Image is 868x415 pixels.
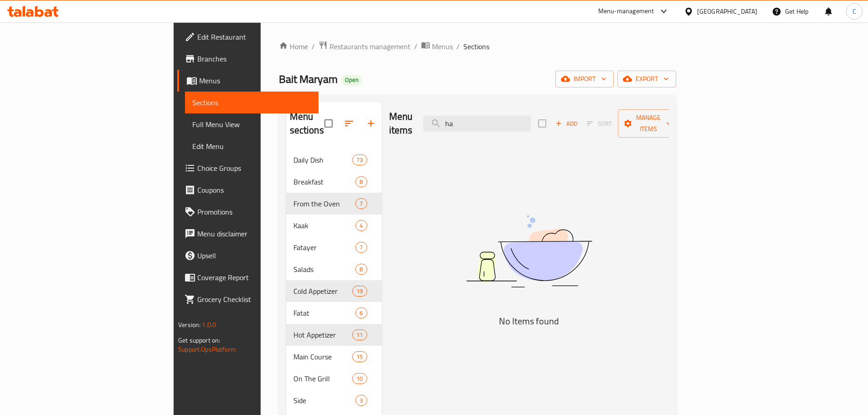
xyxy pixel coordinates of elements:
[625,73,669,85] span: export
[293,242,356,253] span: Fatayer
[286,171,382,193] div: Breakfast8
[286,258,382,280] div: Salads8
[353,156,366,164] span: 73
[177,288,318,310] a: Grocery Checklist
[197,272,311,283] span: Coverage Report
[192,119,311,130] span: Full Menu View
[177,266,318,288] a: Coverage Report
[286,389,382,411] div: Side3
[341,75,362,86] div: Open
[286,324,382,346] div: Hot Appetizer11
[197,163,311,174] span: Choice Groups
[421,41,453,52] a: Menus
[356,221,366,230] span: 4
[618,109,679,138] button: Manage items
[197,250,311,261] span: Upsell
[197,31,311,42] span: Edit Restaurant
[286,149,382,171] div: Daily Dish73
[286,302,382,324] div: Fatat6
[293,198,356,209] span: From the Oven
[329,41,411,52] span: Restaurants management
[341,76,362,84] span: Open
[293,286,353,297] span: Cold Appetizer
[563,73,606,85] span: import
[178,334,220,346] span: Get support on:
[415,314,643,328] h5: No Items found
[355,198,367,209] div: items
[286,236,382,258] div: Fatayer7
[178,343,236,355] a: Support.OpsPlatform
[318,41,411,52] a: Restaurants management
[192,97,311,108] span: Sections
[853,6,856,16] span: C
[293,220,356,231] span: Kaak
[293,264,356,275] span: Salads
[197,53,311,64] span: Branches
[177,157,318,179] a: Choice Groups
[197,294,311,305] span: Grocery Checklist
[197,228,311,239] span: Menu disclaimer
[293,154,353,165] span: Daily Dish
[279,41,676,52] nav: breadcrumb
[279,69,338,89] span: Bait Maryam
[177,245,318,266] a: Upsell
[432,41,453,52] span: Menus
[423,116,531,132] input: search
[177,26,318,48] a: Edit Restaurant
[352,373,367,384] div: items
[356,243,366,252] span: 7
[552,117,581,131] span: Add item
[199,75,311,86] span: Menus
[356,200,366,208] span: 7
[202,319,216,331] span: 1.0.0
[293,176,356,187] span: Breakfast
[352,286,367,297] div: items
[457,41,460,52] li: /
[353,287,366,296] span: 19
[581,117,618,131] span: Sort items
[286,215,382,236] div: Kaak4
[360,113,382,134] button: Add section
[355,176,367,187] div: items
[185,92,318,113] a: Sections
[355,242,367,253] div: items
[286,280,382,302] div: Cold Appetizer19
[625,112,672,135] span: Manage items
[356,178,366,186] span: 8
[555,71,614,87] button: import
[293,395,356,406] span: Side
[192,141,311,152] span: Edit Menu
[293,373,353,384] span: On The Grill
[293,307,356,318] span: Fatat
[356,309,366,318] span: 6
[697,6,757,16] div: [GEOGRAPHIC_DATA]
[356,265,366,274] span: 8
[353,374,366,383] span: 10
[286,346,382,368] div: Main Course15
[389,110,413,137] h2: Menu items
[598,6,654,17] div: Menu-management
[617,71,676,87] button: export
[293,351,353,362] span: Main Course
[356,396,366,405] span: 3
[552,117,581,131] button: Add
[177,48,318,70] a: Branches
[286,193,382,215] div: From the Oven7
[177,201,318,223] a: Promotions
[177,179,318,201] a: Coupons
[554,118,579,129] span: Add
[197,184,311,195] span: Coupons
[353,353,366,361] span: 15
[353,331,366,339] span: 11
[197,206,311,217] span: Promotions
[178,319,200,331] span: Version:
[177,70,318,92] a: Menus
[352,351,367,362] div: items
[185,135,318,157] a: Edit Menu
[177,223,318,245] a: Menu disclaimer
